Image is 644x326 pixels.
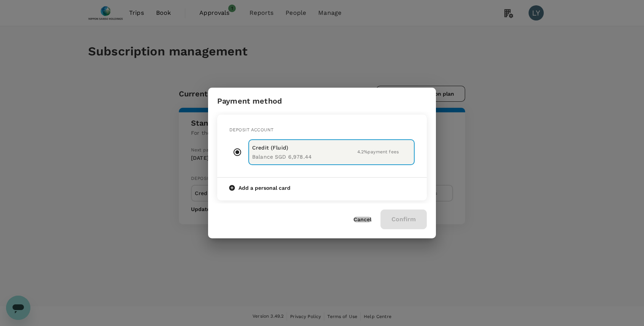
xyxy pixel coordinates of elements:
[357,149,399,155] p: 4.2 % payment fees
[229,127,415,133] p: Deposit account
[252,143,312,152] p: Credit (Fluid)
[229,184,290,191] button: Add a personal card
[252,152,312,161] p: Balance SGD 6,978.44
[217,97,282,106] h3: Payment method
[354,217,371,223] button: Cancel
